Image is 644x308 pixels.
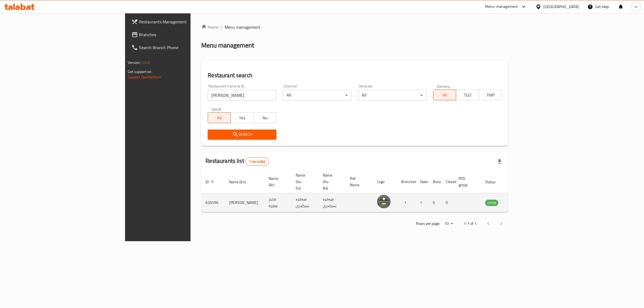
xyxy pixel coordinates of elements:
[358,90,427,101] div: All
[433,90,456,100] button: All
[127,41,233,54] a: Search Branch Phone
[442,220,455,228] div: Rows per page:
[429,193,441,212] td: 0
[139,44,228,51] span: Search Branch Phone
[128,59,141,66] span: Version:
[139,19,228,25] span: Restaurants Management
[269,175,285,188] span: Name (Ar)
[229,179,253,185] span: Name (En)
[127,15,233,28] a: Restaurants Management
[456,90,479,100] button: TGO
[233,114,251,122] span: Yes
[436,91,454,99] span: All
[373,170,397,193] th: Logo
[464,220,477,227] p: 1-1 of 1
[208,90,276,101] input: Search for restaurant name or ID..
[416,170,429,193] th: Open
[485,200,498,206] span: OPEN
[429,170,441,193] th: Busy
[291,193,319,212] td: سەفرە بەیکەری
[441,170,454,193] th: Closed
[201,24,508,30] nav: breadcrumb
[397,193,416,212] td: 1
[208,112,231,123] button: All
[485,179,503,185] span: Status
[212,131,272,138] span: Search
[323,172,339,191] span: Name (Ku-Ba)
[206,157,269,166] h2: Restaurants list
[543,4,579,10] div: [GEOGRAPHIC_DATA]
[225,24,260,30] span: Menu management
[128,68,152,75] span: Get support on:
[459,175,474,188] span: POS group
[481,91,500,99] span: TMP
[230,112,254,123] button: Yes
[350,175,366,188] span: Ref. Name
[201,170,528,212] table: enhanced table
[437,84,450,88] label: Delivery
[253,112,276,123] button: No
[211,107,221,111] label: Upsell
[225,193,264,212] td: [PERSON_NAME]
[397,170,416,193] th: Branches
[479,90,502,100] button: TMP
[493,155,506,168] div: Export file
[416,193,429,212] td: 1
[634,4,638,10] span: m
[246,159,269,164] span: 1 record(s)
[127,28,233,41] a: Branches
[208,130,276,140] button: Search
[246,157,269,166] div: Total records count
[416,220,440,227] p: Rows per page:
[142,59,150,66] span: 1.0.0
[264,193,291,212] td: مخبز سفرة
[441,193,454,212] td: 0
[458,91,477,99] span: TGO
[208,71,502,79] h2: Restaurant search
[128,74,162,80] a: Support.OpsPlatform
[283,90,352,101] div: All
[210,114,229,122] span: All
[377,195,390,208] img: Safra Bakery
[485,3,518,10] div: Menu-management
[296,172,312,191] span: Name (Ku-So)
[256,114,274,122] span: No
[206,179,216,185] span: ID
[319,193,346,212] td: سەفرە بەیکەری
[139,31,228,38] span: Branches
